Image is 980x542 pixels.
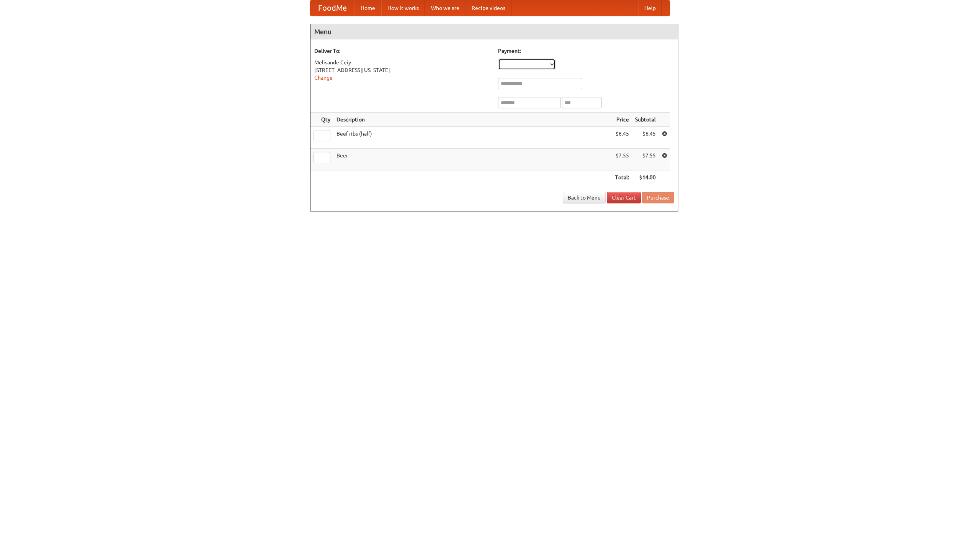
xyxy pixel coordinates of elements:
[333,149,612,170] td: Beer
[638,0,662,16] a: Help
[310,113,333,127] th: Qty
[314,66,490,74] div: [STREET_ADDRESS][US_STATE]
[642,192,674,203] button: Purchase
[632,127,659,149] td: $6.45
[498,47,674,55] h5: Payment:
[632,149,659,170] td: $7.55
[612,113,632,127] th: Price
[333,113,612,127] th: Description
[425,0,465,16] a: Who we are
[333,127,612,149] td: Beef ribs (half)
[612,149,632,170] td: $7.55
[607,192,641,203] a: Clear Cart
[632,113,659,127] th: Subtotal
[314,47,490,55] h5: Deliver To:
[612,170,632,185] th: Total:
[310,0,354,16] a: FoodMe
[314,75,333,81] a: Change
[381,0,425,16] a: How it works
[632,170,659,185] th: $14.00
[612,127,632,149] td: $6.45
[314,59,490,66] div: Melisande Ceiy
[563,192,606,203] a: Back to Menu
[465,0,511,16] a: Recipe videos
[310,24,678,39] h4: Menu
[354,0,381,16] a: Home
